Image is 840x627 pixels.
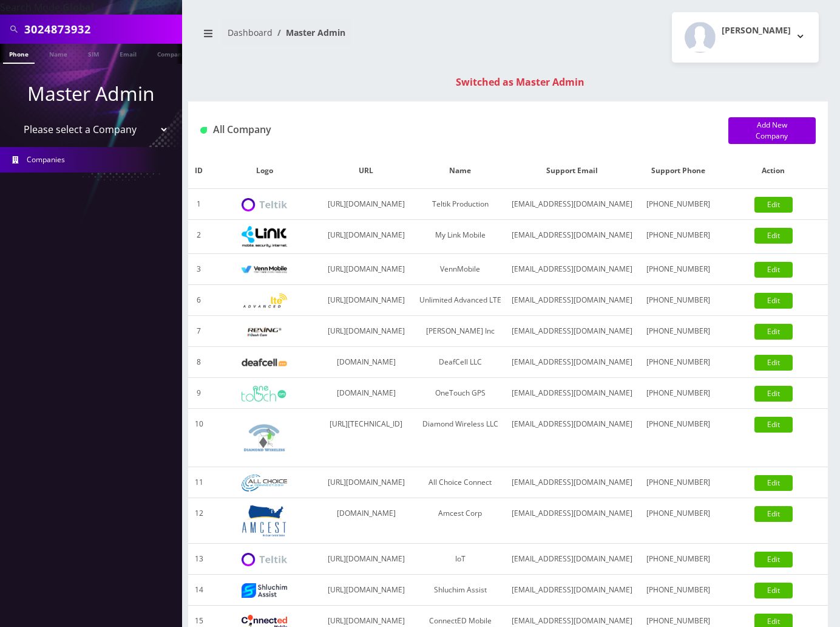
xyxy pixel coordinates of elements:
img: DeafCell LLC [242,358,287,366]
td: [EMAIL_ADDRESS][DOMAIN_NAME] [507,575,637,606]
a: SIM [82,44,105,63]
a: Edit [754,417,793,433]
img: Diamond Wireless LLC [242,415,287,461]
img: My Link Mobile [242,226,287,247]
td: VennMobile [413,254,506,285]
td: 6 [188,285,210,316]
td: [EMAIL_ADDRESS][DOMAIN_NAME] [507,220,637,254]
td: Amcest Corp [413,498,506,544]
button: [PERSON_NAME] [672,12,819,63]
a: Edit [754,324,793,340]
img: Rexing Inc [242,326,287,338]
td: Shluchim Assist [413,575,506,606]
td: 10 [188,409,210,467]
a: Phone [3,44,35,64]
a: Company [151,44,192,63]
td: [EMAIL_ADDRESS][DOMAIN_NAME] [507,467,637,498]
td: [EMAIL_ADDRESS][DOMAIN_NAME] [507,498,637,544]
th: ID [188,153,210,189]
td: [DOMAIN_NAME] [319,378,413,409]
td: [EMAIL_ADDRESS][DOMAIN_NAME] [507,316,637,347]
input: Search All Companies [24,18,179,41]
img: Amcest Corp [242,504,287,537]
td: [PHONE_NUMBER] [637,316,719,347]
td: [EMAIL_ADDRESS][DOMAIN_NAME] [507,347,637,378]
img: Teltik Production [242,198,287,212]
td: [EMAIL_ADDRESS][DOMAIN_NAME] [507,189,637,220]
td: 14 [188,575,210,606]
img: All Company [200,127,207,134]
h1: All Company [200,124,710,135]
th: Name [413,153,506,189]
td: 13 [188,544,210,575]
a: Edit [754,386,793,402]
td: [PHONE_NUMBER] [637,575,719,606]
td: [URL][TECHNICAL_ID] [319,409,413,467]
a: Edit [754,506,793,522]
td: 9 [188,378,210,409]
a: Dashboard [228,27,273,38]
td: [URL][DOMAIN_NAME] [319,189,413,220]
th: Support Phone [637,153,719,189]
a: Edit [754,355,793,371]
img: IoT [242,553,287,567]
td: [EMAIL_ADDRESS][DOMAIN_NAME] [507,409,637,467]
a: Edit [754,475,793,491]
a: Name [43,44,73,63]
img: VennMobile [242,266,287,274]
a: Add New Company [728,117,816,144]
img: Unlimited Advanced LTE [242,293,287,309]
td: [EMAIL_ADDRESS][DOMAIN_NAME] [507,285,637,316]
span: Companies [27,154,65,165]
td: [PHONE_NUMBER] [637,189,719,220]
td: [URL][DOMAIN_NAME] [319,544,413,575]
td: [DOMAIN_NAME] [319,498,413,544]
li: Master Admin [273,26,345,39]
td: IoT [413,544,506,575]
td: [PHONE_NUMBER] [637,467,719,498]
td: [EMAIL_ADDRESS][DOMAIN_NAME] [507,254,637,285]
td: [URL][DOMAIN_NAME] [319,254,413,285]
img: OneTouch GPS [242,386,287,402]
td: All Choice Connect [413,467,506,498]
td: [PHONE_NUMBER] [637,409,719,467]
td: [EMAIL_ADDRESS][DOMAIN_NAME] [507,544,637,575]
td: 12 [188,498,210,544]
td: [EMAIL_ADDRESS][DOMAIN_NAME] [507,378,637,409]
nav: breadcrumb [197,20,499,55]
div: Switched as Master Admin [200,75,840,89]
td: 2 [188,220,210,254]
td: [URL][DOMAIN_NAME] [319,575,413,606]
td: 8 [188,347,210,378]
img: Shluchim Assist [242,583,287,597]
strong: Global [63,1,94,14]
td: [URL][DOMAIN_NAME] [319,467,413,498]
a: Email [113,44,143,63]
td: [PERSON_NAME] Inc [413,316,506,347]
a: Edit [754,293,793,309]
a: Edit [754,197,793,213]
a: Edit [754,583,793,598]
th: Logo [210,153,319,189]
td: My Link Mobile [413,220,506,254]
td: Diamond Wireless LLC [413,409,506,467]
td: [PHONE_NUMBER] [637,254,719,285]
td: [PHONE_NUMBER] [637,498,719,544]
td: [PHONE_NUMBER] [637,347,719,378]
td: [DOMAIN_NAME] [319,347,413,378]
td: DeafCell LLC [413,347,506,378]
th: Action [719,153,828,189]
td: OneTouch GPS [413,378,506,409]
th: URL [319,153,413,189]
td: [PHONE_NUMBER] [637,285,719,316]
td: [URL][DOMAIN_NAME] [319,220,413,254]
a: Edit [754,262,793,278]
h2: [PERSON_NAME] [722,26,791,36]
th: Support Email [507,153,637,189]
td: 7 [188,316,210,347]
td: Teltik Production [413,189,506,220]
td: [PHONE_NUMBER] [637,378,719,409]
img: All Choice Connect [242,475,287,491]
td: [URL][DOMAIN_NAME] [319,285,413,316]
td: Unlimited Advanced LTE [413,285,506,316]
